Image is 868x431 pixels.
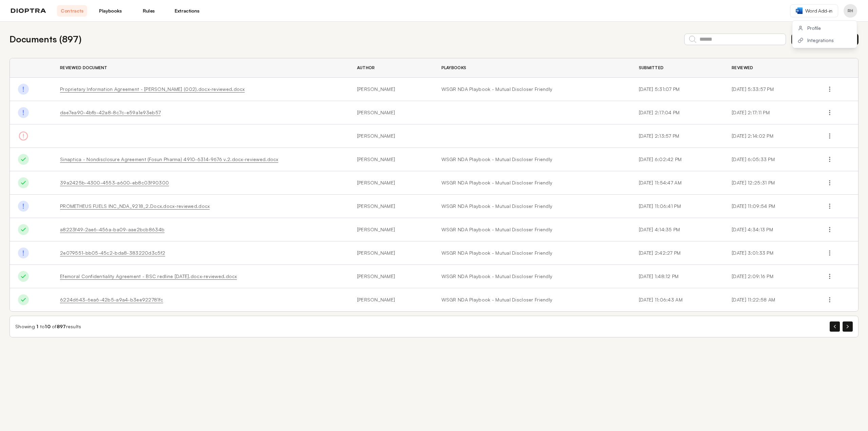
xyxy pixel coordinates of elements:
a: 39a2425b-4300-4553-a600-eb8c03f90300 [60,180,169,185]
th: Author [349,58,433,78]
td: [DATE] 2:17:04 PM [631,101,724,124]
a: WSGR NDA Playbook - Mutual Discloser Friendly [441,273,623,280]
a: Rules [134,5,164,17]
td: [DATE] 2:42:27 PM [631,241,724,265]
td: [PERSON_NAME] [349,218,433,241]
a: WSGR NDA Playbook - Mutual Discloser Friendly [441,179,623,186]
span: Word Add-in [805,7,832,14]
img: Done [18,271,29,282]
span: 897 [57,324,66,329]
td: [DATE] 11:06:41 PM [631,195,724,218]
td: [DATE] 11:06:43 AM [631,288,724,312]
a: Playbooks [95,5,125,17]
td: [PERSON_NAME] [349,195,433,218]
a: dae7ea90-4bfb-42a8-8c7c-e59a1e93eb57 [60,110,161,115]
span: 10 [45,324,51,329]
a: Sinaptica - Nondisclosure Agreement (Fosun Pharma) 4910-6314-9676 v.2.docx-reviewed.docx [60,156,278,162]
td: [PERSON_NAME] [349,241,433,265]
td: [DATE] 6:05:33 PM [724,148,816,171]
td: [DATE] 5:31:07 PM [631,78,724,101]
td: [DATE] 2:09:16 PM [724,265,816,288]
a: PROMETHEUS FUELS INC_NDA_9218_2.Docx.docx-reviewed.docx [60,203,210,209]
td: [DATE] 2:13:57 PM [631,124,724,148]
img: Done [18,224,29,235]
th: Reviewed Document [52,58,349,78]
h2: Documents ( 897 ) [9,33,81,46]
button: Integrations [792,34,857,46]
td: [DATE] 5:33:57 PM [724,78,816,101]
a: a8223f49-2ae6-456a-ba09-aae2bcb8634b [60,227,164,232]
a: WSGR NDA Playbook - Mutual Discloser Friendly [441,156,623,163]
a: Proprietary Information Agreement - [PERSON_NAME] (002).docx-reviewed.docx [60,86,245,92]
a: WSGR NDA Playbook - Mutual Discloser Friendly [441,226,623,233]
span: 1 [36,324,38,329]
td: [DATE] 11:22:58 AM [724,288,816,312]
button: Profile [792,22,857,34]
td: [DATE] 2:14:02 PM [724,124,816,148]
a: Efemoral Confidentiality Agreement - BSC redline [DATE].docx-reviewed.docx [60,273,237,279]
td: [DATE] 4:34:13 PM [724,218,816,241]
th: Playbooks [433,58,631,78]
img: Done [18,248,29,258]
td: [DATE] 11:54:47 AM [631,171,724,195]
td: [DATE] 11:09:54 PM [724,195,816,218]
td: [PERSON_NAME] [349,171,433,195]
img: Done [18,154,29,165]
td: [PERSON_NAME] [349,124,433,148]
td: [PERSON_NAME] [349,288,433,312]
th: Submitted [631,58,724,78]
td: [DATE] 12:25:31 PM [724,171,816,195]
a: 6224d643-6ea6-42b5-a9a4-b3ee922781fc [60,297,163,302]
td: [DATE] 6:02:42 PM [631,148,724,171]
div: Showing to of results [15,323,81,330]
th: Reviewed [724,58,816,78]
a: Word Add-in [790,4,838,17]
a: WSGR NDA Playbook - Mutual Discloser Friendly [441,296,623,303]
td: [PERSON_NAME] [349,265,433,288]
td: [PERSON_NAME] [349,148,433,171]
img: logo [11,8,46,13]
a: Extractions [172,5,202,17]
button: Profile menu [844,4,857,18]
img: Done [18,201,29,212]
img: Done [18,294,29,305]
a: WSGR NDA Playbook - Mutual Discloser Friendly [441,203,623,210]
a: WSGR NDA Playbook - Mutual Discloser Friendly [441,86,623,93]
img: word [796,7,803,14]
td: [DATE] 3:01:33 PM [724,241,816,265]
a: Contracts [57,5,87,17]
td: [DATE] 2:17:11 PM [724,101,816,124]
td: [DATE] 4:14:35 PM [631,218,724,241]
button: Review New Document [791,34,859,45]
td: [PERSON_NAME] [349,78,433,101]
img: Done [18,84,29,95]
button: Previous [830,321,840,332]
img: Done [18,107,29,118]
a: 2e079551-bb05-45c2-bda8-383220d3c5f2 [60,250,165,256]
img: Done [18,177,29,188]
td: [DATE] 1:48:12 PM [631,265,724,288]
button: Next [843,321,853,332]
td: [PERSON_NAME] [349,101,433,124]
a: WSGR NDA Playbook - Mutual Discloser Friendly [441,250,623,256]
